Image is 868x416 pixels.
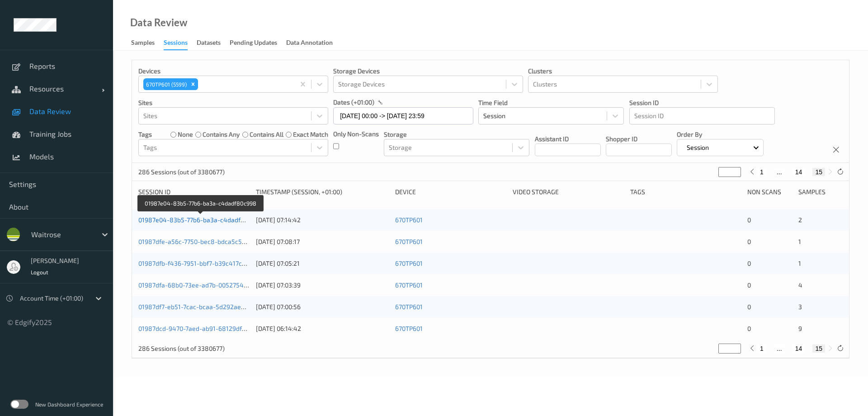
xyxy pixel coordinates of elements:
[798,281,802,289] span: 4
[677,130,764,139] p: Order By
[138,98,328,107] p: Sites
[395,216,423,224] a: 670TP601
[256,215,389,225] div: [DATE] 07:14:42
[395,281,423,289] a: 670TP601
[528,67,718,76] p: Clusters
[138,67,328,76] p: Devices
[333,67,523,76] p: Storage Devices
[138,259,256,267] a: 01987dfb-f436-7951-bbf7-b39c417c734d
[131,38,155,49] div: Samples
[798,216,802,224] span: 2
[793,168,805,176] button: 14
[629,98,775,107] p: Session ID
[138,167,225,177] p: 286 Sessions (out of 3380677)
[630,187,741,196] div: Tags
[138,187,250,196] div: Session ID
[164,37,197,50] a: Sessions
[684,143,712,152] p: Session
[747,238,751,245] span: 0
[798,325,802,332] span: 9
[747,187,792,196] div: Non Scans
[178,130,193,139] label: none
[188,78,198,90] div: Remove 670TP601 (5599)
[138,238,259,245] a: 01987dfe-a56c-7750-bec8-bdca5c5c47ca
[757,168,766,176] button: 1
[747,281,751,289] span: 0
[333,98,374,107] p: dates (+01:00)
[256,237,389,246] div: [DATE] 07:08:17
[395,303,423,311] a: 670TP601
[812,344,825,353] button: 15
[131,37,164,49] a: Samples
[230,37,286,49] a: Pending Updates
[250,130,283,139] label: contains all
[197,37,230,49] a: Datasets
[812,168,825,176] button: 15
[384,130,529,139] p: Storage
[256,302,389,311] div: [DATE] 07:00:56
[798,187,843,196] div: Samples
[395,259,423,267] a: 670TP601
[286,38,333,49] div: Data Annotation
[138,344,225,353] p: 286 Sessions (out of 3380677)
[774,168,785,176] button: ...
[130,18,187,27] div: Data Review
[164,38,188,50] div: Sessions
[513,187,624,196] div: Video Storage
[138,130,152,139] p: Tags
[747,216,751,224] span: 0
[138,303,259,311] a: 01987df7-eb51-7cac-bcaa-5d292aed569b
[197,38,221,49] div: Datasets
[333,129,379,139] p: Only Non-Scans
[793,344,805,353] button: 14
[256,259,389,268] div: [DATE] 07:05:21
[256,187,389,196] div: Timestamp (Session, +01:00)
[395,238,423,245] a: 670TP601
[774,344,785,353] button: ...
[203,130,240,139] label: contains any
[798,303,802,311] span: 3
[138,281,260,289] a: 01987dfa-68b0-73ee-ad7b-0052754113aa
[747,303,751,311] span: 0
[138,325,258,332] a: 01987dcd-9470-7aed-ab91-68129dfaf42f
[606,134,672,143] p: Shopper ID
[747,325,751,332] span: 0
[230,38,277,49] div: Pending Updates
[478,98,624,107] p: Time Field
[256,324,389,333] div: [DATE] 06:14:42
[395,187,506,196] div: Device
[138,216,263,224] a: 01987e04-83b5-77b6-ba3a-c4dadf80c998
[798,238,801,245] span: 1
[293,130,328,139] label: exact match
[395,325,423,332] a: 670TP601
[286,37,342,49] a: Data Annotation
[535,134,601,143] p: Assistant ID
[757,344,766,353] button: 1
[747,259,751,267] span: 0
[256,281,389,290] div: [DATE] 07:03:39
[143,78,188,90] div: 670TP601 (5599)
[798,259,801,267] span: 1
